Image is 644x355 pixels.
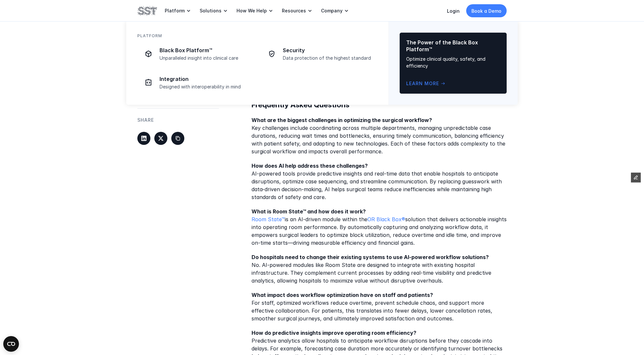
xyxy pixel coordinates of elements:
p: Solutions [200,8,222,14]
button: Edit Framer Content [631,173,641,182]
a: Box iconBlack Box Platform™Unparalleled insight into clinical care [137,43,254,65]
p: Data protection of the highest standard [283,55,374,61]
p: Resources [282,8,306,14]
strong: How does AI help address these challenges? [252,163,368,169]
a: Integration iconIntegrationDesigned with interoperability in mind [137,71,254,94]
a: checkmark iconSecurityData protection of the highest standard [261,43,377,65]
img: SST logo [137,5,157,16]
h5: Frequently Asked Questions [252,100,507,110]
a: Book a Demo [466,4,507,17]
p: Security [283,47,374,54]
img: checkmark icon [268,50,276,58]
p: is an AI-driven module within the solution that delivers actionable insights into operating room ... [252,208,507,247]
strong: How do predictive insights improve operating room efficiency? [252,330,416,336]
strong: Do hospitals need to change their existing systems to use AI-powered workflow solutions? [252,254,489,261]
p: SHARE [137,116,154,124]
strong: What impact does workflow optimization have on staff and patients? [252,292,433,299]
a: The Power of the Black Box Platform™Optimize clinical quality, safety, and efficiencyLearn Morear... [400,33,507,94]
strong: What are the biggest challenges in optimizing the surgical workflow? [252,117,432,124]
p: How We Help [237,8,267,14]
p: Black Box Platform™ [160,47,250,54]
span: arrow_right_alt [440,81,446,86]
img: Box icon [145,50,152,58]
a: Room State™ [252,216,285,223]
button: Open CMP widget [3,336,19,352]
p: Key challenges include coordinating across multiple departments, managing unpredictable case dura... [252,116,507,156]
p: Platform [165,8,185,14]
a: OR Black Box® [367,216,405,223]
p: The Power of the Black Box Platform™ [406,39,500,53]
strong: What is Room State™ and how does it work? [252,208,366,215]
p: Integration [160,76,250,83]
p: Company [321,8,343,14]
img: Integration icon [145,79,152,86]
p: For staff, optimized workflows reduce overtime, prevent schedule chaos, and support more effectiv... [252,291,507,323]
p: Book a Demo [471,8,501,14]
p: Optimize clinical quality, safety, and efficiency [406,55,500,69]
p: PLATFORM [137,33,162,39]
a: Login [447,8,460,14]
p: Learn More [406,80,439,87]
p: No. AI-powered modules like Room State are designed to integrate with existing hospital infrastru... [252,254,507,285]
p: Unparalleled insight into clinical care [160,55,250,61]
p: Designed with interoperability in mind [160,84,250,90]
p: AI-powered tools provide predictive insights and real-time data that enable hospitals to anticipa... [252,162,507,201]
